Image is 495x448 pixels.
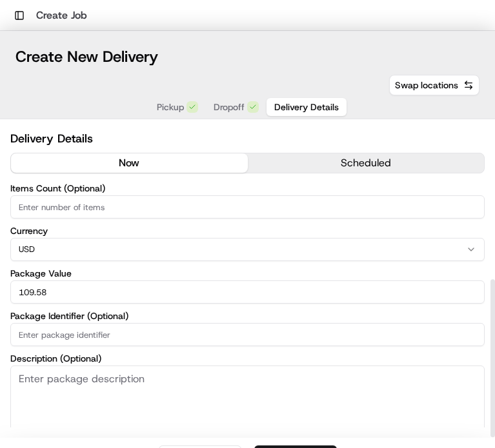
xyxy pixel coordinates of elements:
input: Enter package identifier [10,323,485,346]
button: Swap locations [389,75,480,95]
label: Currency [10,226,485,235]
input: Enter number of items [10,195,485,219]
label: Package Value [10,269,485,278]
h2: Delivery Details [10,130,485,148]
h1: Create Job [36,8,87,23]
label: Items Count (Optional) [10,184,485,193]
button: now [11,153,248,173]
span: Pickup [157,101,184,113]
span: Swap locations [395,79,458,92]
input: Enter package value [10,280,485,304]
span: Dropoff [214,101,245,113]
button: scheduled [248,153,485,173]
label: Description (Optional) [10,354,485,363]
h1: Create New Delivery [15,46,158,67]
label: Package Identifier (Optional) [10,311,485,320]
span: Delivery Details [274,101,339,113]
